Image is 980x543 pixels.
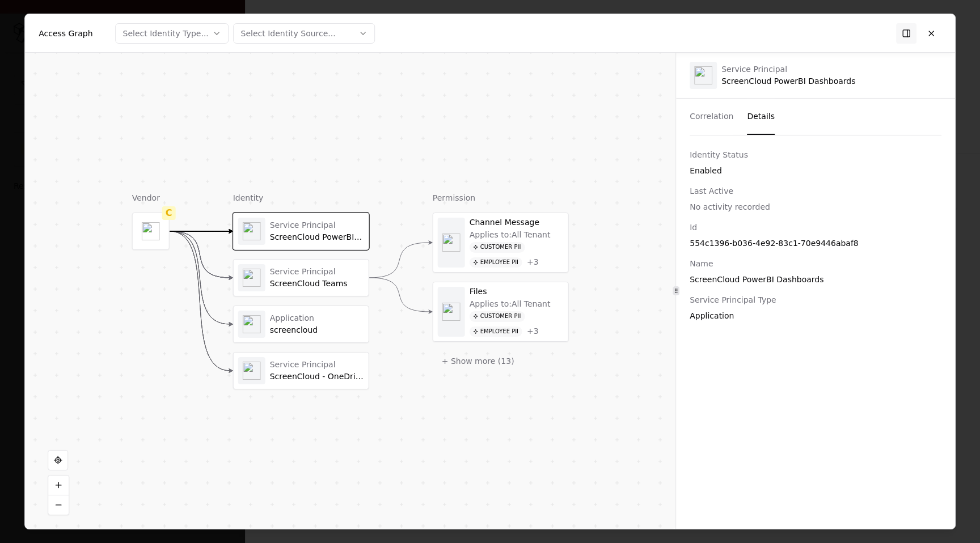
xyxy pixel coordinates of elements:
[270,279,364,289] div: ScreenCloud Teams
[527,326,539,337] div: + 3
[470,257,522,268] div: Employee PII
[690,274,941,285] div: ScreenCloud PowerBI Dashboards
[470,218,564,228] div: Channel Message
[270,266,364,277] div: Service Principal
[470,299,551,309] div: Applies to: All Tenant
[270,325,364,336] div: screencloud
[270,359,364,370] div: Service Principal
[162,206,176,220] div: C
[527,326,539,337] button: +3
[690,165,941,176] div: Enabled
[470,326,522,337] div: Employee PII
[470,242,525,253] div: Customer PII
[470,311,525,322] div: Customer PII
[527,257,539,268] div: + 3
[690,310,941,321] div: Application
[747,99,775,135] button: Details
[233,192,369,203] div: Identity
[234,23,375,43] button: Select Identity Source...
[690,202,770,211] span: No activity recorded
[690,222,941,233] div: Id
[694,66,712,84] img: entra
[690,149,941,160] div: Identity Status
[721,64,855,86] div: ScreenCloud PowerBI Dashboards
[470,230,551,240] div: Applies to: All Tenant
[123,27,209,39] div: Select Identity Type...
[433,351,523,371] button: + Show more (13)
[39,27,92,39] div: Access Graph
[721,64,855,74] div: Service Principal
[470,287,564,297] div: Files
[433,192,569,203] div: Permission
[270,372,364,382] div: ScreenCloud - OneDrive App
[270,232,364,243] div: ScreenCloud PowerBI Dashboards
[690,237,941,249] div: 554c1396-b036-4e92-83c1-70e9446abaf8
[270,313,364,323] div: Application
[690,185,941,197] div: Last Active
[116,23,229,43] button: Select Identity Type...
[132,192,170,203] div: Vendor
[690,99,733,135] button: Correlation
[527,257,539,268] button: +3
[241,27,336,39] div: Select Identity Source...
[270,220,364,230] div: Service Principal
[690,258,941,269] div: Name
[690,294,941,306] div: Service Principal Type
